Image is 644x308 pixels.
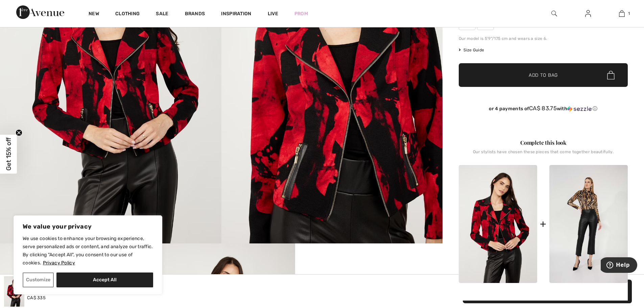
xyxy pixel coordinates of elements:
a: Brands [185,11,205,18]
span: Size Guide [459,47,484,53]
img: Moto Jacket Style 254278 [4,276,24,307]
div: Complete this look [459,139,628,147]
div: or 4 payments of with [459,105,628,112]
a: Privacy Policy [43,260,75,266]
button: Accept All [56,273,153,287]
a: Prom [294,10,308,17]
img: search the website [551,9,557,18]
a: Sign In [580,9,596,18]
span: Add to Bag [529,72,558,79]
img: 1ère Avenue [16,5,64,19]
div: We value your privacy [14,215,162,294]
img: Bag.svg [607,71,615,79]
img: Moto Jacket Style 254278 [459,165,537,283]
img: My Info [585,9,591,18]
img: Sezzle [567,106,592,112]
a: Live [268,10,278,17]
span: CA$ 83.75 [529,105,557,112]
span: Inspiration [221,11,251,18]
a: 1 [605,9,638,18]
div: or 4 payments ofCA$ 83.75withSezzle Click to learn more about Sezzle [459,105,628,114]
div: + [540,216,546,232]
button: Close teaser [16,129,22,136]
p: We value your privacy [23,222,153,231]
span: 1 [628,10,630,17]
div: Our model is 5'9"/175 cm and wears a size 6. [459,35,628,42]
a: New [89,11,99,18]
a: Sale [156,11,168,18]
img: High-Waisted Cropped Trousers Style 253135 [549,165,628,283]
span: Get 15% off [5,138,13,171]
div: Our stylists have chosen these pieces that come together beautifully. [459,149,628,160]
iframe: Opens a widget where you can find more information [601,257,637,274]
span: CA$ 335 [27,295,46,300]
a: Clothing [115,11,140,18]
img: My Bag [619,9,625,18]
button: Add to Bag [459,63,628,87]
p: We use cookies to enhance your browsing experience, serve personalized ads or content, and analyz... [23,235,153,267]
button: Customize [23,273,54,287]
